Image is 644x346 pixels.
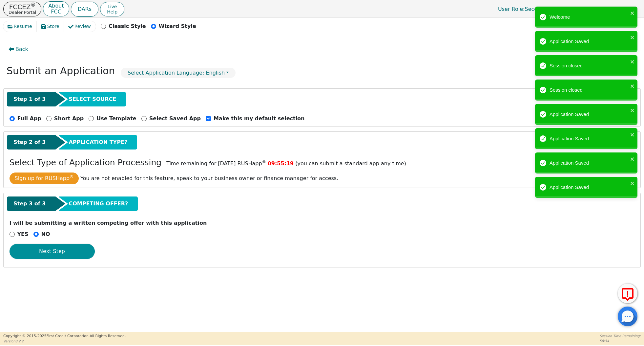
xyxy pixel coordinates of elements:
[47,23,59,30] span: Store
[69,200,128,208] span: COMPETING OFFER?
[3,339,126,344] p: Version 3.2.2
[9,10,36,14] p: Dealer Portal
[214,115,305,123] p: Make this my default selection
[10,244,95,259] button: Next Step
[550,159,628,167] div: Application Saved
[41,230,50,238] p: NO
[491,3,559,15] a: User Role:Secondary
[74,23,91,30] span: Review
[630,179,635,187] button: close
[550,62,628,70] div: Session closed
[10,173,79,184] button: Sign up for RUSHapp®
[107,9,117,14] span: Help
[295,160,406,167] span: (you can submit a standard app any time)
[13,138,46,146] span: Step 2 of 3
[618,284,637,303] button: Report Error to FCC
[550,111,628,118] div: Application Saved
[630,58,635,65] button: close
[7,65,115,77] h2: Submit an Application
[550,38,628,45] div: Application Saved
[64,21,96,32] button: Review
[43,1,69,17] button: AboutFCC
[9,4,36,10] p: FCCEZ
[630,131,635,138] button: close
[70,174,73,179] sup: ®
[550,135,628,143] div: Application Saved
[100,2,124,16] button: LiveHelp
[54,115,84,123] p: Short App
[498,6,525,12] span: User Role :
[159,22,196,30] p: Wizard Style
[96,115,136,123] p: Use Template
[121,68,236,78] button: Select Application Language: English
[3,21,37,32] button: Resume
[268,160,294,167] span: 09:55:19
[262,160,266,164] sup: ®
[600,338,641,343] p: 58:54
[630,106,635,114] button: close
[550,86,628,94] div: Session closed
[630,82,635,90] button: close
[149,115,201,123] p: Select Saved App
[107,4,117,9] span: Live
[48,3,64,9] p: About
[15,175,74,181] span: Sign up for RUSHapp
[630,9,635,17] button: close
[561,4,641,14] button: 4398A:[PERSON_NAME]
[13,200,46,208] span: Step 3 of 3
[71,2,98,17] button: DARs
[166,160,266,167] span: Time remaining for [DATE] RUSHapp
[14,23,32,30] span: Resume
[31,2,36,8] sup: ®
[17,115,41,123] p: Full App
[3,334,126,339] p: Copyright © 2015- 2025 First Credit Corporation.
[90,334,126,338] span: All Rights Reserved.
[37,21,64,32] button: Store
[15,45,28,53] span: Back
[17,230,29,238] p: YES
[630,155,635,163] button: close
[491,3,559,15] p: Secondary
[550,13,628,21] div: Welcome
[10,158,162,168] h3: Select Type of Application Processing
[550,184,628,191] div: Application Saved
[109,22,146,30] p: Classic Style
[80,175,338,181] span: You are not enabled for this feature, speak to your business owner or finance manager for access.
[3,42,33,57] button: Back
[630,34,635,41] button: close
[600,334,641,338] p: Session Time Remaining:
[69,95,116,103] span: SELECT SOURCE
[69,138,127,146] span: APPLICATION TYPE?
[48,9,64,14] p: FCC
[3,2,41,16] button: FCCEZ®Dealer Portal
[13,95,46,103] span: Step 1 of 3
[10,219,635,227] p: I will be submitting a written competing offer with this application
